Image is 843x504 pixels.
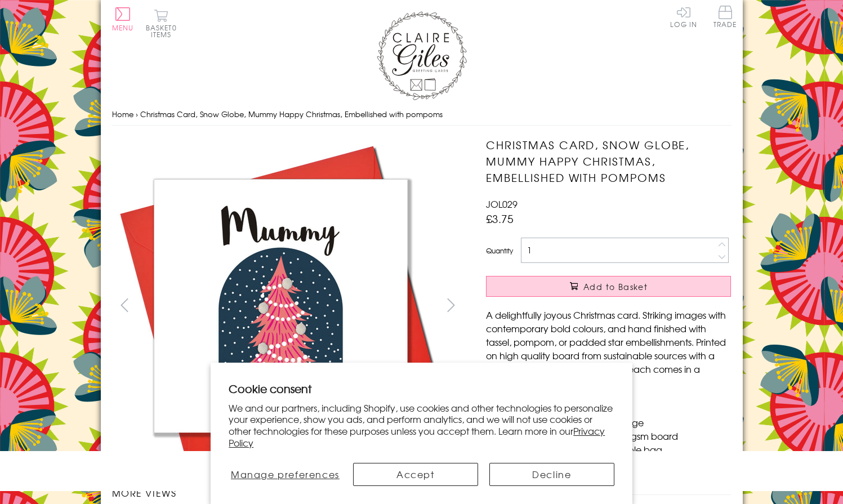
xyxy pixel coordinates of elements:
[486,211,514,226] span: £3.75
[486,308,731,389] p: A delightfully joyous Christmas card. Striking images with contemporary bold colours, and hand fi...
[713,6,737,28] span: Trade
[231,467,340,481] span: Manage preferences
[670,6,697,28] a: Log In
[112,7,134,31] button: Menu
[463,137,801,475] img: Christmas Card, Snow Globe, Mummy Happy Christmas, Embellished with pompoms
[112,486,464,499] h3: More views
[112,109,133,119] a: Home
[146,9,177,38] button: Basket0 items
[489,463,614,486] button: Decline
[229,463,341,486] button: Manage preferences
[353,463,478,486] button: Accept
[112,23,134,33] span: Menu
[583,281,648,292] span: Add to Basket
[229,424,605,449] a: Privacy Policy
[713,6,737,30] a: Trade
[229,402,614,449] p: We and our partners, including Shopify, use cookies and other technologies to personalize your ex...
[111,137,449,475] img: Christmas Card, Snow Globe, Mummy Happy Christmas, Embellished with pompoms
[438,292,463,318] button: next
[140,109,443,119] span: Christmas Card, Snow Globe, Mummy Happy Christmas, Embellished with pompoms
[486,197,518,211] span: JOL029
[229,381,614,396] h2: Cookie consent
[151,23,177,39] span: 0 items
[112,292,137,318] button: prev
[486,246,513,256] label: Quantity
[486,276,731,297] button: Add to Basket
[486,137,731,185] h1: Christmas Card, Snow Globe, Mummy Happy Christmas, Embellished with pompoms
[136,109,138,119] span: ›
[112,103,732,126] nav: breadcrumbs
[377,11,467,100] img: Claire Giles Greetings Cards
